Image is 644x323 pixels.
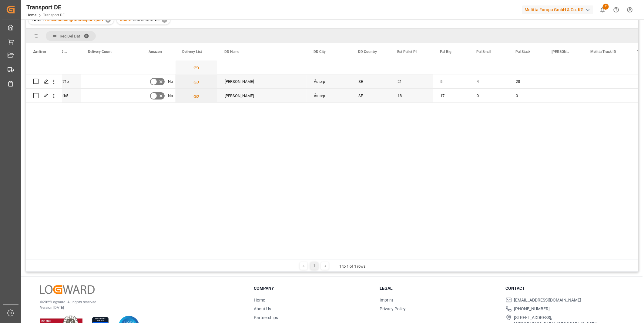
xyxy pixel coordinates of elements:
h3: Contact [506,285,624,292]
p: Version [DATE] [40,305,239,310]
div: [PERSON_NAME] [217,89,307,103]
span: SE [155,17,160,22]
div: SE [351,89,390,103]
span: [EMAIL_ADDRESS][DOMAIN_NAME] [514,297,582,303]
span: Amazon [149,50,162,54]
span: [PHONE_NUMBER] [514,306,550,312]
div: 21 [390,74,433,88]
span: Delivery List [182,50,202,54]
span: Pal Stack [515,50,530,54]
h3: Company [254,285,372,292]
div: 0 [508,89,545,103]
div: ✕ [162,18,167,23]
div: 5 [433,74,469,88]
button: Melitta Europa GmbH & Co. KG [522,4,596,15]
div: 4 [469,74,508,88]
div: Action [33,49,46,54]
div: 0 [469,89,508,103]
span: Pal Small [476,50,491,54]
div: 1 [310,262,318,270]
span: No [168,75,173,89]
a: Home [254,298,265,302]
p: © 2025 Logward. All rights reserved. [40,299,239,305]
div: [PERSON_NAME] [217,74,307,88]
button: show 2 new notifications [596,3,609,17]
a: Privacy Policy [380,306,406,311]
div: Press SPACE to select this row. [26,60,62,74]
div: SE [351,74,390,88]
div: Transport DE [26,3,65,12]
a: Partnerships [254,315,278,320]
div: 17 [433,89,469,103]
a: About Us [254,306,271,311]
div: ✕ [106,18,111,23]
span: [PERSON_NAME] [552,50,570,54]
span: Req Del Dat [60,34,80,38]
span: 2 [603,4,609,10]
span: Starts with [133,17,153,22]
span: Pal Big [440,50,451,54]
div: 1 to 1 of 1 rows [339,263,366,269]
a: Home [26,13,36,17]
span: Delivery Count [88,50,112,54]
div: Press SPACE to select this row. [26,74,62,89]
span: Filter : [32,17,44,22]
div: Åstorp [307,89,351,103]
span: DD Country [358,50,377,54]
img: Logward Logo [40,285,95,294]
span: DD City [314,50,326,54]
a: Imprint [380,298,393,302]
span: No [168,89,173,103]
span: Route [120,17,131,22]
span: TruckBundlingRRSDispoExport [44,17,103,22]
div: Åstorp [307,74,351,88]
span: Est Pallet Pl [397,50,417,54]
span: Melitta Truck ID [590,50,616,54]
span: DD Name [224,50,239,54]
div: 28 [508,74,545,88]
h3: Legal [380,285,498,292]
div: Press SPACE to select this row. [26,89,62,103]
button: Help Center [609,3,623,17]
div: Melitta Europa GmbH & Co. KG [522,5,593,14]
div: 18 [390,89,433,103]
